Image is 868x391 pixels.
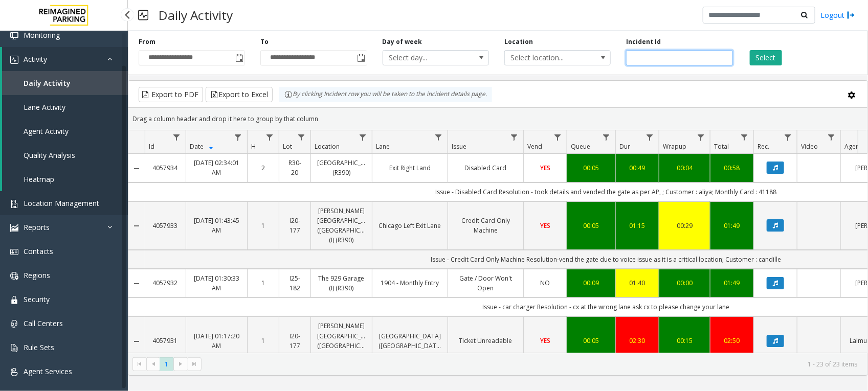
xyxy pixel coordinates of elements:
[24,78,71,88] span: Daily Activity
[622,278,653,288] div: 01:40
[128,222,145,230] a: Collapse Details
[24,294,50,304] span: Security
[540,336,550,345] span: YES
[317,158,366,177] a: [GEOGRAPHIC_DATA] (R390)
[507,130,521,144] a: Issue Filter Menu
[505,51,589,65] span: Select location...
[694,130,708,144] a: Wrapup Filter Menu
[622,336,653,346] a: 02:30
[376,142,390,151] span: Lane
[530,336,561,346] a: YES
[10,272,18,280] img: 'icon'
[10,344,18,352] img: 'icon'
[454,336,517,346] a: Ticket Unreadable
[24,150,75,160] span: Quality Analysis
[170,130,184,144] a: Id Filter Menu
[643,130,657,144] a: Dur Filter Menu
[622,163,653,173] a: 00:49
[2,167,128,191] a: Heatmap
[2,143,128,167] a: Quality Analysis
[207,143,215,151] span: Sortable
[717,163,747,173] div: 00:58
[128,165,145,173] a: Collapse Details
[24,174,54,184] span: Heatmap
[317,273,366,293] a: The 929 Garage (I) (R390)
[138,3,148,28] img: pageIcon
[527,142,542,151] span: Vend
[139,37,155,47] label: From
[254,221,273,231] a: 1
[665,163,704,173] div: 00:04
[452,142,466,151] span: Issue
[284,90,293,99] img: infoIcon.svg
[717,336,747,346] a: 02:50
[622,221,653,231] a: 01:15
[151,163,180,173] a: 4057934
[151,278,180,288] a: 4057932
[540,164,550,172] span: YES
[530,221,561,231] a: YES
[717,278,747,288] div: 01:49
[10,224,18,232] img: 'icon'
[206,87,273,102] button: Export to Excel
[233,51,244,65] span: Toggle popup
[285,216,304,235] a: I20-177
[208,360,857,369] kendo-pager-info: 1 - 23 of 23 items
[626,37,661,47] label: Incident Id
[573,278,609,288] a: 00:09
[379,278,441,288] a: 1904 - Monthly Entry
[10,56,18,64] img: 'icon'
[454,273,517,293] a: Gate / Door Won't Open
[10,368,18,376] img: 'icon'
[540,221,550,230] span: YES
[24,270,50,280] span: Regions
[24,198,99,208] span: Location Management
[24,366,72,376] span: Agent Services
[10,248,18,256] img: 'icon'
[432,130,446,144] a: Lane Filter Menu
[254,336,273,346] a: 1
[383,37,422,47] label: Day of week
[10,32,18,40] img: 'icon'
[192,331,241,351] a: [DATE] 01:17:20 AM
[714,142,729,151] span: Total
[24,30,60,40] span: Monitoring
[260,37,269,47] label: To
[571,142,590,151] span: Queue
[717,221,747,231] div: 01:49
[573,336,609,346] div: 00:05
[24,222,50,232] span: Reports
[801,142,818,151] span: Video
[149,142,154,151] span: Id
[665,221,704,231] a: 00:29
[825,130,838,144] a: Video Filter Menu
[192,273,241,293] a: [DATE] 01:30:33 AM
[24,126,69,136] span: Agent Activity
[24,246,53,256] span: Contacts
[665,336,704,346] a: 00:15
[24,318,63,328] span: Call Centers
[151,221,180,231] a: 4057933
[10,296,18,304] img: 'icon'
[454,216,517,235] a: Credit Card Only Machine
[254,278,273,288] a: 1
[263,130,277,144] a: H Filter Menu
[551,130,565,144] a: Vend Filter Menu
[573,163,609,173] a: 00:05
[530,278,561,288] a: NO
[781,130,795,144] a: Rec. Filter Menu
[10,200,18,208] img: 'icon'
[619,142,630,151] span: Dur
[738,130,751,144] a: Total Filter Menu
[665,278,704,288] a: 00:00
[285,331,304,351] a: I20-177
[128,337,145,346] a: Collapse Details
[231,130,245,144] a: Date Filter Menu
[128,280,145,288] a: Collapse Details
